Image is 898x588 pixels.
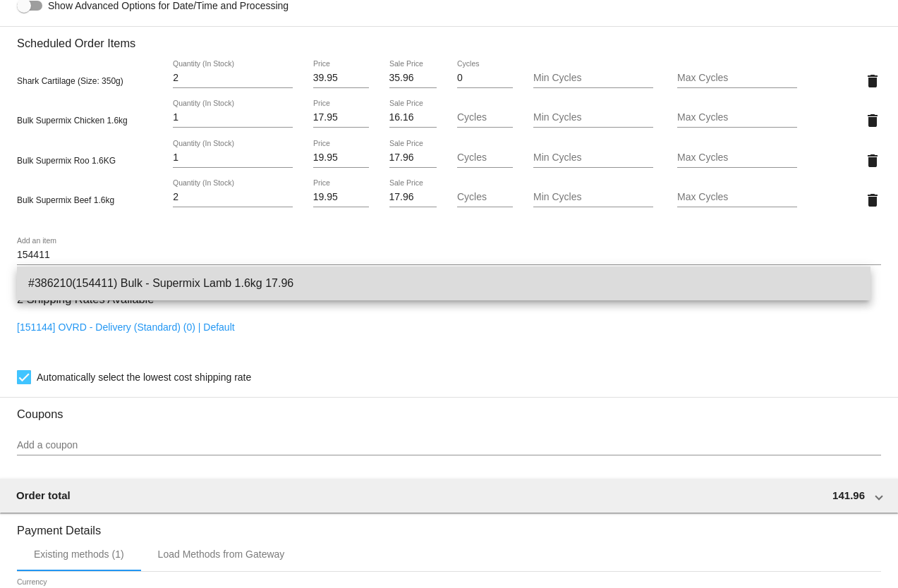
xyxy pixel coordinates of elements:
input: Price [313,192,369,203]
mat-icon: delete [864,192,881,209]
input: Add an item [17,250,881,261]
h3: Payment Details [17,513,881,537]
div: Load Methods from Gateway [158,549,285,560]
input: Max Cycles [677,112,797,123]
input: Quantity (In Stock) [173,192,293,203]
h3: Coupons [17,397,881,421]
h3: Scheduled Order Items [17,26,881,50]
span: Order total [16,489,71,501]
a: [151144] OVRD - Delivery (Standard) (0) | Default [17,321,235,333]
input: Sale Price [389,152,437,164]
input: Sale Price [389,192,437,203]
span: Automatically select the lowest cost shipping rate [37,369,251,386]
input: Add a coupon [17,440,881,451]
input: Price [313,73,369,84]
input: Sale Price [389,73,437,84]
input: Quantity (In Stock) [173,73,293,84]
mat-icon: delete [864,152,881,169]
input: Min Cycles [533,112,653,123]
mat-icon: delete [864,112,881,129]
input: Max Cycles [677,73,797,84]
input: Max Cycles [677,192,797,203]
input: Cycles [457,192,513,203]
input: Min Cycles [533,192,653,203]
mat-icon: delete [864,73,881,90]
input: Min Cycles [533,152,653,164]
span: Bulk Supermix Chicken 1.6kg [17,116,128,125]
span: 141.96 [832,489,865,501]
input: Quantity (In Stock) [173,152,293,164]
span: Shark Cartilage (Size: 350g) [17,76,123,86]
input: Cycles [457,112,513,123]
span: Bulk Supermix Roo 1.6KG [17,156,116,166]
input: Price [313,112,369,123]
span: #386210(154411) Bulk - Supermix Lamb 1.6kg 17.96 [28,267,859,300]
input: Sale Price [389,112,437,123]
span: Bulk Supermix Beef 1.6kg [17,195,114,205]
div: Existing methods (1) [34,549,124,560]
input: Quantity (In Stock) [173,112,293,123]
input: Min Cycles [533,73,653,84]
input: Cycles [457,73,513,84]
input: Cycles [457,152,513,164]
input: Max Cycles [677,152,797,164]
input: Price [313,152,369,164]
